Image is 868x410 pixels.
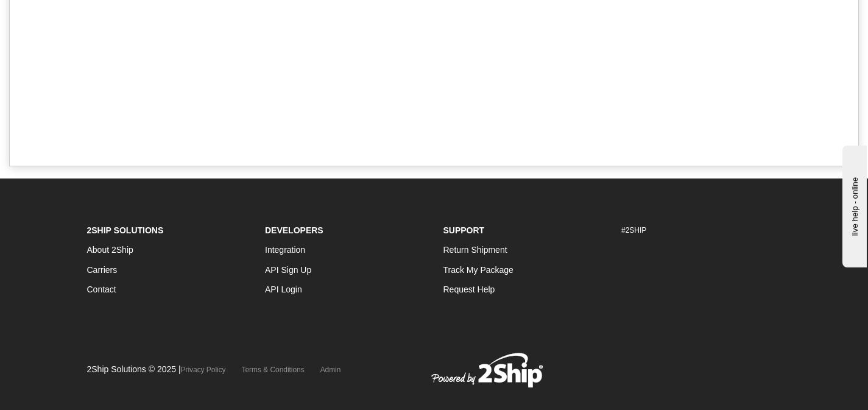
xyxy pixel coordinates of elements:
a: API Login [265,285,302,294]
div: live help - online [9,10,113,19]
a: Terms & Conditions [242,366,305,374]
span: 2Ship Solutions © 2025 | [87,364,226,374]
a: Contact [87,285,116,294]
a: Return Shipment [443,245,507,255]
a: Integration [265,245,305,255]
a: Admin [320,366,341,374]
a: Track My Package [443,265,513,275]
a: About 2Ship [87,245,133,255]
iframe: chat widget [840,143,867,267]
strong: Developers [265,225,323,235]
a: Carriers [87,265,118,275]
strong: Support [443,225,485,235]
strong: 2Ship Solutions [87,225,164,235]
a: API Sign Up [265,265,311,275]
a: Request Help [443,285,495,294]
h6: #2SHIP [621,227,782,235]
a: Privacy Policy [181,366,226,374]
